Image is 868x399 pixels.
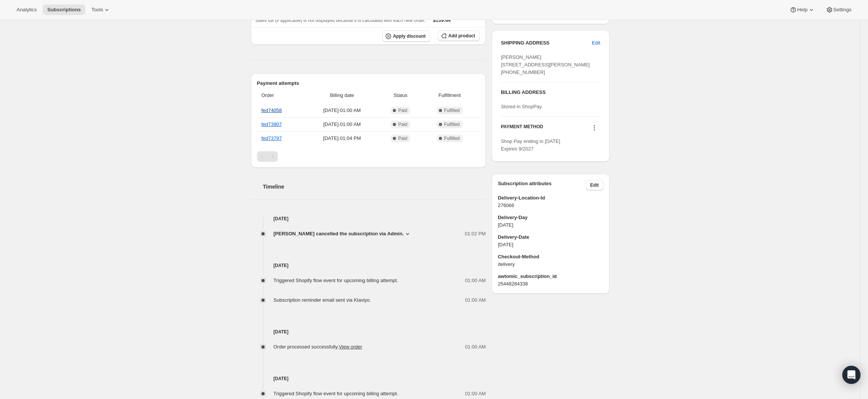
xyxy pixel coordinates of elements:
span: 25448284338 [498,280,603,288]
span: [PERSON_NAME] cancelled the subscription via Admin. [274,230,404,238]
span: Billing date [307,92,377,99]
span: [DATE] [498,221,603,229]
button: Add product [438,31,480,41]
span: Checkout-Method [498,253,603,261]
span: delivery [498,261,603,268]
a: fed73797 [262,135,282,141]
button: Help [785,5,819,15]
span: Fulfilled [444,135,460,141]
div: Open Intercom Messenger [842,366,860,384]
span: Order processed successfully. [274,344,362,350]
button: [PERSON_NAME] cancelled the subscription via Admin. [274,230,412,238]
span: [DATE] · 01:00 AM [307,107,377,114]
span: Tools [91,7,103,13]
a: View order [339,344,362,350]
span: [DATE] [498,241,603,249]
h4: [DATE] [251,375,486,382]
span: Add product [448,33,475,39]
span: Paid [398,135,407,141]
span: Triggered Shopify flow event for upcoming billing attempt. [274,278,398,283]
h4: [DATE] [251,262,486,269]
h2: Timeline [263,183,486,190]
h3: Subscription attributes [498,180,586,190]
span: Analytics [17,7,37,13]
span: [PERSON_NAME] [STREET_ADDRESS][PERSON_NAME] [PHONE_NUMBER] [501,54,590,75]
button: Apply discount [382,31,430,42]
span: Subscriptions [47,7,81,13]
span: 276066 [498,202,603,209]
span: Sales tax (if applicable) is not displayed because it is calculated with each new order. [255,18,426,23]
a: fed74058 [262,107,282,113]
button: Tools [87,5,115,15]
span: Edit [592,39,600,47]
span: Stored in ShopPay [501,104,542,109]
span: Help [797,7,807,13]
span: Delivery-Date [498,233,603,241]
span: 01:00 AM [465,343,486,351]
span: Triggered Shopify flow event for upcoming billing attempt. [274,391,398,396]
span: 01:00 AM [465,277,486,284]
span: Fulfilled [444,121,460,127]
span: Shop Pay ending in [DATE] Expires 9/2027 [501,138,560,152]
button: Edit [586,180,603,190]
h3: SHIPPING ADDRESS [501,39,592,47]
h4: [DATE] [251,215,486,223]
button: Analytics [12,5,41,15]
th: Order [257,87,305,104]
span: [DATE] · 01:00 AM [307,121,377,128]
span: $139.44 [433,17,451,23]
span: Paid [398,121,407,127]
h3: BILLING ADDRESS [501,89,600,96]
span: 01:00 AM [465,390,486,397]
nav: Pagination [257,151,480,162]
button: Edit [587,37,605,49]
span: Paid [398,107,407,114]
span: awtomic_subscription_id [498,273,603,280]
h3: PAYMENT METHOD [501,124,543,134]
button: Settings [821,5,856,15]
span: Fulfilled [444,107,460,114]
span: Status [382,92,420,99]
a: fed73907 [262,121,282,127]
span: Edit [590,182,599,188]
h4: [DATE] [251,328,486,336]
span: Delivery-Location-Id [498,194,603,202]
span: Fulfillment [424,92,476,99]
span: [DATE] · 01:04 PM [307,135,377,142]
span: 01:00 AM [465,296,486,304]
span: Subscription reminder email sent via Klaviyo. [274,297,371,303]
button: Subscriptions [43,5,85,15]
h2: Payment attempts [257,80,480,87]
span: Apply discount [393,33,426,39]
span: Delivery-Day [498,214,603,221]
span: 01:02 PM [465,230,486,238]
span: Settings [833,7,851,13]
